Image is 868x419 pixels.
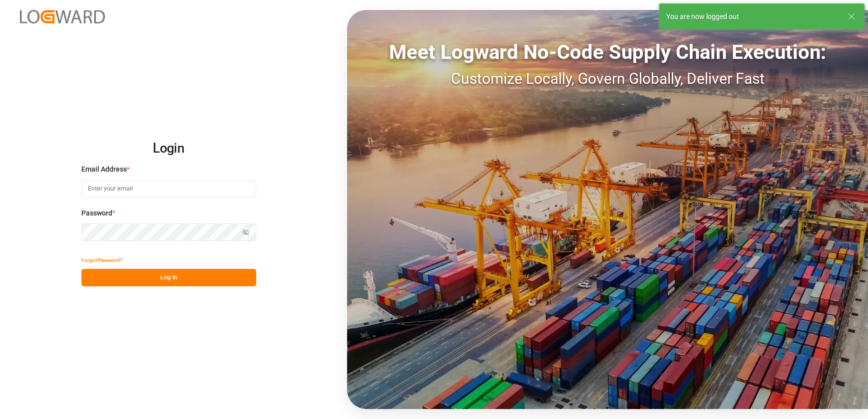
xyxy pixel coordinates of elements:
div: You are now logged out [666,11,838,22]
span: Password [81,208,112,218]
h2: Login [81,133,256,165]
img: Logward_new_orange.png [20,10,105,23]
button: Log In [81,269,256,286]
input: Enter your email [81,180,256,198]
button: Forgot Password? [81,251,122,269]
div: Customize Locally, Govern Globally, Deliver Fast [347,67,868,90]
span: Email Address [81,164,127,175]
div: Meet Logward No-Code Supply Chain Execution: [347,37,868,67]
